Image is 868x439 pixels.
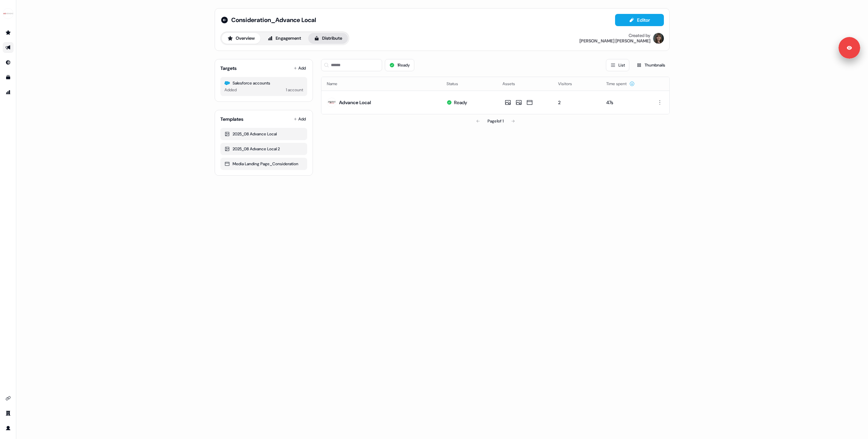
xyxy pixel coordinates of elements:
button: 1Ready [385,59,414,71]
a: Go to templates [3,72,14,83]
th: Assets [497,77,553,91]
a: Go to team [3,408,14,419]
div: 2025_08 Advance Local 2 [224,146,303,152]
a: Go to attribution [3,87,14,98]
button: Thumbnails [632,59,670,71]
a: Go to outbound experience [3,42,14,53]
div: Media Landing Page_Consideration [224,160,303,167]
div: Page 1 of 1 [488,118,504,125]
div: Added [224,87,237,93]
button: Engagement [262,33,307,44]
div: Templates [220,116,243,122]
a: Go to integrations [3,393,14,404]
button: List [606,59,629,71]
div: Created by [629,33,650,38]
img: Michaela [653,33,664,44]
div: 2025_08 Advance Local [224,131,303,137]
button: Status [447,78,466,90]
button: Overview [222,33,260,44]
a: Go to prospects [3,27,14,38]
button: Add [292,114,307,124]
div: 47s [606,99,642,106]
a: Editor [615,17,664,24]
a: Go to Inbound [3,57,14,68]
div: 2 [558,99,595,106]
button: Editor [615,14,664,26]
div: 1 account [286,87,303,93]
div: Salesforce accounts [224,80,303,87]
div: Advance Local [339,99,371,106]
button: Visitors [558,78,580,90]
div: [PERSON_NAME] [PERSON_NAME] [579,38,650,44]
div: Targets [220,65,237,72]
button: Name [327,78,346,90]
button: Add [292,63,307,73]
span: Consideration_Advance Local [231,16,316,24]
a: Go to profile [3,423,14,434]
button: Distribute [308,33,348,44]
button: Time spent [606,78,635,90]
div: Ready [454,99,467,106]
